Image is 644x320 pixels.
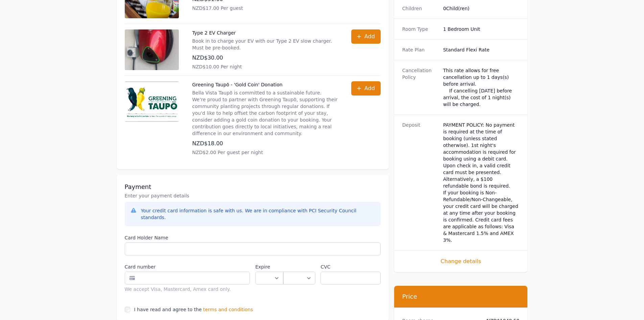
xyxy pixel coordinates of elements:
[402,67,438,108] dt: Cancellation Policy
[443,26,520,33] dd: 1 Bedroom Unit
[351,29,381,44] button: Add
[320,263,380,270] label: CVC
[283,263,315,270] label: .
[402,46,438,53] dt: Rate Plan
[125,286,250,293] div: We accept Visa, Mastercard, Amex card only.
[192,29,338,36] p: Type 2 EV Charger
[255,263,283,270] label: Expire
[125,234,381,241] label: Card Holder Name
[192,89,338,137] p: Bella Vista Taupō is committed to a sustainable future. We’re proud to partner with Greening Taup...
[192,5,319,12] p: NZD$17.00 Per guest
[192,38,338,51] p: Book in to charge your EV with our Type 2 EV slow charger. Must be pre-booked.
[402,26,438,33] dt: Room Type
[125,183,381,191] h3: Payment
[443,5,520,12] dd: 0 Child(ren)
[402,122,438,243] dt: Deposit
[402,5,438,12] dt: Children
[192,140,338,148] p: NZD$18.00
[192,149,338,156] p: NZD$2.00 Per guest per night
[402,257,520,265] span: Change details
[364,33,375,41] span: Add
[141,207,375,221] div: Your credit card information is safe with us. We are in compliance with PCI Security Council stan...
[402,293,520,301] h3: Price
[443,122,520,243] dd: PAYMENT POLICY: No payment is required at the time of booking (unless stated otherwise). 1st nigh...
[192,81,338,88] p: Greening Taupō - 'Gold Coin' Donation
[364,84,375,92] span: Add
[192,63,338,70] p: NZD$10.00 Per night
[351,81,381,95] button: Add
[125,29,179,70] img: Type 2 EV Charger
[443,67,520,108] div: This rate allows for free cancellation up to 1 days(s) before arrival. If cancelling [DATE] befor...
[203,306,253,313] span: terms and conditions
[125,192,381,199] p: Enter your payment details
[125,81,179,122] img: Greening Taupō - 'Gold Coin' Donation
[192,54,338,62] p: NZD$30.00
[125,263,250,270] label: Card number
[134,307,202,312] label: I have read and agree to the
[443,46,520,53] dd: Standard Flexi Rate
